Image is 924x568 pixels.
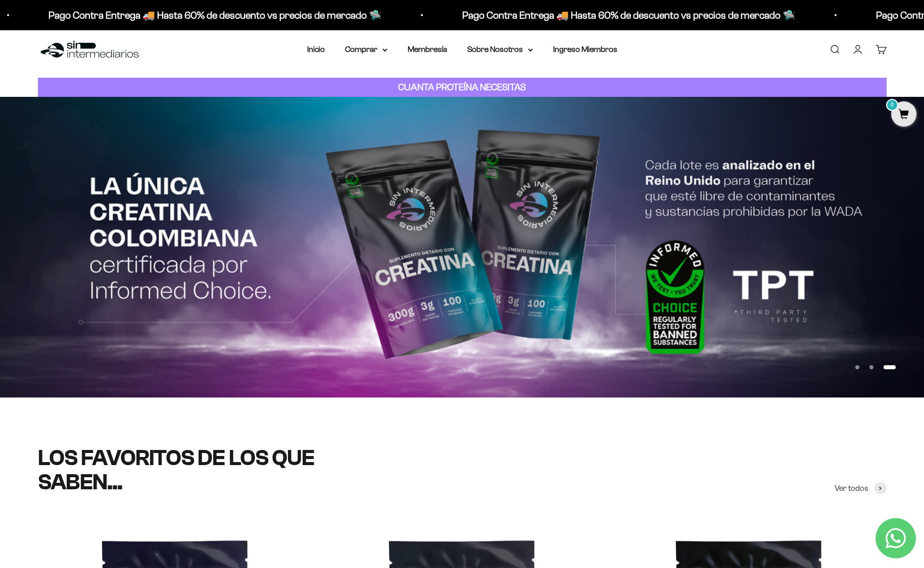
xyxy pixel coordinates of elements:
[307,45,325,53] a: Inicio
[835,482,868,495] span: Ver todos
[886,99,898,111] mark: 0
[553,45,617,53] a: Ingreso Miembros
[460,7,793,23] p: Pago Contra Entrega 🚚 Hasta 60% de descuento vs precios de mercado 🛸
[408,45,447,53] a: Membresía
[345,43,387,56] summary: Comprar
[398,82,526,92] strong: CUANTA PROTEÍNA NECESITAS
[38,445,315,494] split-lines: LOS FAVORITOS DE LOS QUE SABEN...
[46,7,379,23] p: Pago Contra Entrega 🚚 Hasta 60% de descuento vs precios de mercado 🛸
[467,43,533,56] summary: Sobre Nosotros
[891,109,916,121] a: 0
[835,482,887,495] a: Ver todos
